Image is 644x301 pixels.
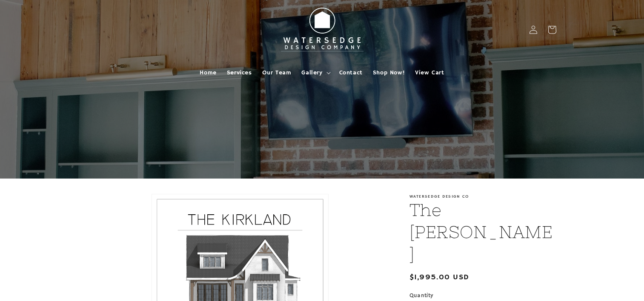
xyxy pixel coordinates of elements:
[222,64,257,82] a: Services
[334,64,368,82] a: Contact
[415,69,444,77] span: View Cart
[339,69,363,77] span: Contact
[301,69,322,77] span: Gallery
[373,69,405,77] span: Shop Now!
[409,272,469,283] span: $1,995.00 USD
[257,64,297,82] a: Our Team
[410,64,449,82] a: View Cart
[195,64,221,82] a: Home
[200,69,216,77] span: Home
[368,64,410,82] a: Shop Now!
[227,69,252,77] span: Services
[262,69,292,77] span: Our Team
[409,194,556,199] p: Watersedge Design Co
[275,3,369,56] img: Watersedge Design Co
[296,64,334,82] summary: Gallery
[409,292,556,300] label: Quantity
[409,199,556,265] h1: The [PERSON_NAME]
